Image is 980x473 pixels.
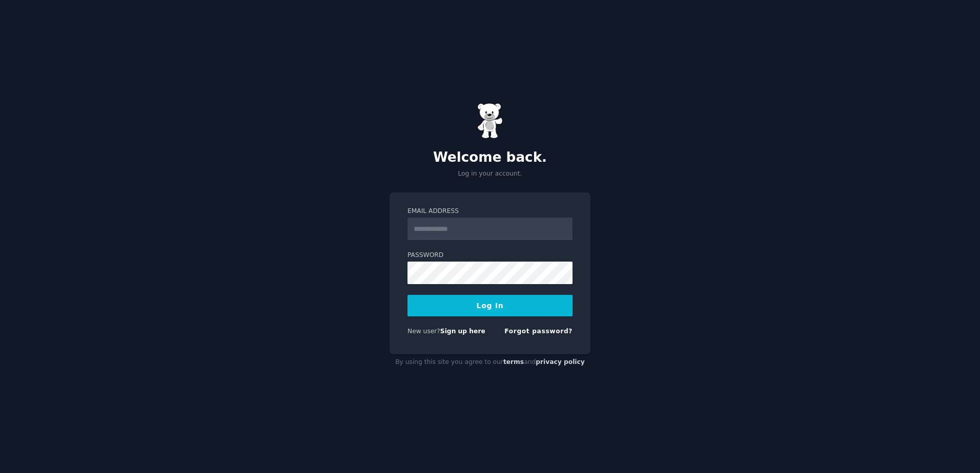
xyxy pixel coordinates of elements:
label: Password [407,251,573,260]
p: Log in your account. [390,169,590,179]
a: terms [503,358,524,365]
label: Email Address [407,207,573,216]
div: By using this site you agree to our and [390,354,590,371]
a: privacy policy [536,358,585,365]
button: Log In [407,295,573,316]
h2: Welcome back. [390,149,590,166]
img: Gummy Bear [477,103,503,139]
a: Sign up here [440,328,485,335]
a: Forgot password? [504,328,573,335]
span: New user? [407,328,440,335]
